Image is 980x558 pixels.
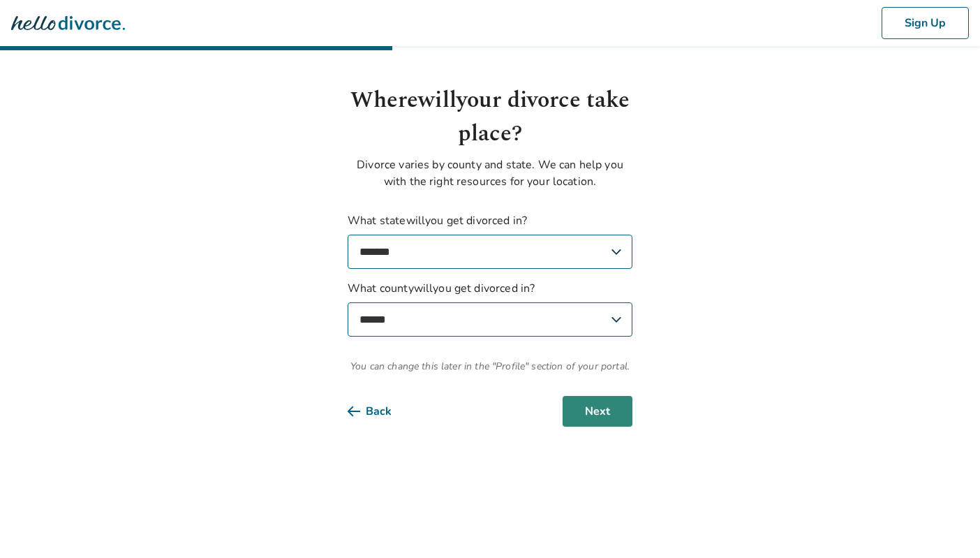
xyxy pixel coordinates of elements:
select: What countywillyou get divorced in? [348,302,632,337]
button: Back [348,396,414,427]
label: What county will you get divorced in? [348,280,632,337]
span: You can change this later in the "Profile" section of your portal. [348,359,632,374]
button: Next [563,396,632,427]
button: Sign Up [882,7,969,39]
label: What state will you get divorced in? [348,212,632,269]
p: Divorce varies by county and state. We can help you with the right resources for your location. [348,156,632,190]
select: What statewillyou get divorced in? [348,235,632,269]
iframe: Chat Widget [910,491,980,558]
h1: Where will your divorce take place? [348,84,632,151]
